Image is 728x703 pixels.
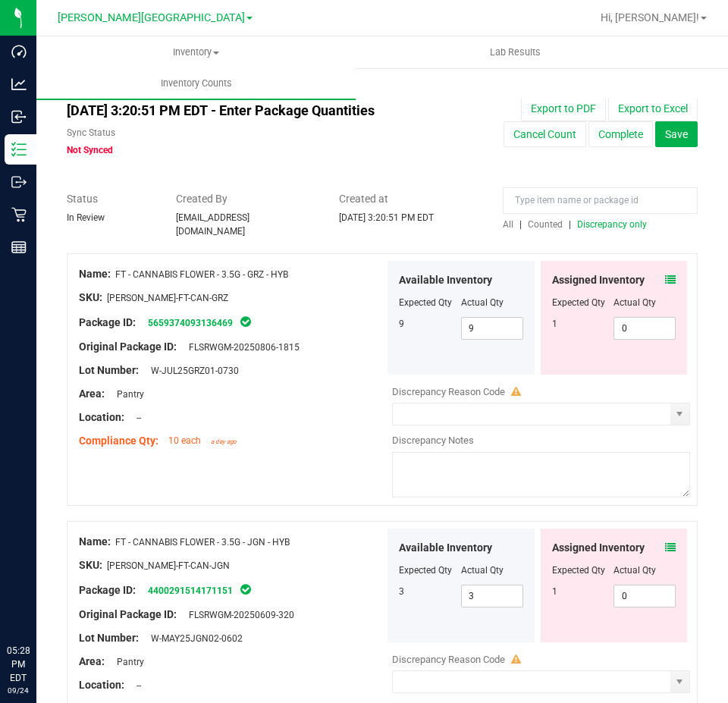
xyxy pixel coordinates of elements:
[211,438,237,445] span: a day ago
[588,121,653,147] button: Complete
[36,67,356,99] a: Inventory Counts
[614,318,675,339] input: 0
[601,11,699,24] span: Hi, [PERSON_NAME]!
[552,317,614,331] div: 1
[129,413,141,423] span: --
[115,537,290,548] span: FT - CANNABIS FLOWER - 3.5G - JGN - HYB
[58,11,245,24] span: [PERSON_NAME][GEOGRAPHIC_DATA]
[7,644,30,685] p: 05:28 PM EDT
[613,296,676,309] div: Actual Qty
[148,318,233,328] a: 5659374093136469
[79,435,158,447] span: Compliance Qty:
[143,633,243,644] span: W-MAY25JGN02-0602
[552,296,614,309] div: Expected Qty
[79,655,105,667] span: Area:
[239,582,253,597] span: In Sync
[469,46,561,59] span: Lab Results
[79,388,105,400] span: Area:
[239,314,253,329] span: In Sync
[79,341,177,353] span: Original Package ID:
[148,585,233,596] a: 4400291514171151
[143,366,239,376] span: W-JUL25GRZ01-0730
[569,219,571,230] span: |
[524,219,569,230] a: Counted
[15,582,61,627] iframe: Resource center
[462,318,522,339] input: 9
[176,212,249,237] span: [EMAIL_ADDRESS][DOMAIN_NAME]
[11,240,27,255] inline-svg: Reports
[181,610,294,620] span: FLSRWGM-20250609-320
[11,174,27,190] inline-svg: Outbound
[339,212,434,223] span: [DATE] 3:20:51 PM EDT
[399,272,492,288] span: Available Inventory
[577,219,647,230] span: Discrepancy only
[79,291,102,303] span: SKU:
[503,187,698,214] input: Type item name or package id
[79,632,139,644] span: Lot Number:
[79,411,124,423] span: Location:
[608,96,698,121] button: Export to Excel
[67,145,113,155] span: Not Synced
[655,121,698,147] button: Save
[168,435,201,446] span: 10 each
[7,685,30,696] p: 09/24
[45,579,63,598] iframe: Resource center unread badge
[181,342,300,353] span: FLSRWGM-20250806-1815
[115,269,288,280] span: FT - CANNABIS FLOWER - 3.5G - GRZ - HYB
[79,608,177,620] span: Original Package ID:
[503,219,519,230] a: All
[11,142,27,157] inline-svg: Inventory
[504,121,586,147] button: Cancel Count
[461,297,504,308] span: Actual Qty
[552,585,614,598] div: 1
[665,128,688,140] span: Save
[79,268,111,280] span: Name:
[399,565,452,576] span: Expected Qty
[11,207,27,222] inline-svg: Retail
[670,671,689,692] span: select
[528,219,563,230] span: Counted
[36,36,356,68] a: Inventory
[339,191,480,207] span: Created at
[129,680,141,691] span: --
[79,584,136,596] span: Package ID:
[356,36,675,68] a: Lab Results
[670,403,689,425] span: select
[392,654,505,665] span: Discrepancy Reason Code
[399,540,492,556] span: Available Inventory
[461,565,504,576] span: Actual Qty
[107,293,228,303] span: [PERSON_NAME]-FT-CAN-GRZ
[519,219,522,230] span: |
[140,77,253,90] span: Inventory Counts
[614,585,675,607] input: 0
[573,219,647,230] a: Discrepancy only
[552,540,645,556] span: Assigned Inventory
[503,219,513,230] span: All
[67,103,425,118] h4: [DATE] 3:20:51 PM EDT - Enter Package Quantities
[79,559,102,571] span: SKU:
[79,679,124,691] span: Location:
[11,77,27,92] inline-svg: Analytics
[552,272,645,288] span: Assigned Inventory
[392,433,690,448] div: Discrepancy Notes
[552,563,614,577] div: Expected Qty
[521,96,606,121] button: Export to PDF
[79,364,139,376] span: Lot Number:
[109,657,144,667] span: Pantry
[67,212,105,223] span: In Review
[399,297,452,308] span: Expected Qty
[109,389,144,400] span: Pantry
[107,560,230,571] span: [PERSON_NAME]-FT-CAN-JGN
[11,109,27,124] inline-svg: Inbound
[613,563,676,577] div: Actual Qty
[79,535,111,548] span: Name:
[392,386,505,397] span: Discrepancy Reason Code
[399,319,404,329] span: 9
[176,191,317,207] span: Created By
[67,126,115,140] label: Sync Status
[11,44,27,59] inline-svg: Dashboard
[462,585,522,607] input: 3
[399,586,404,597] span: 3
[37,46,355,59] span: Inventory
[67,191,153,207] span: Status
